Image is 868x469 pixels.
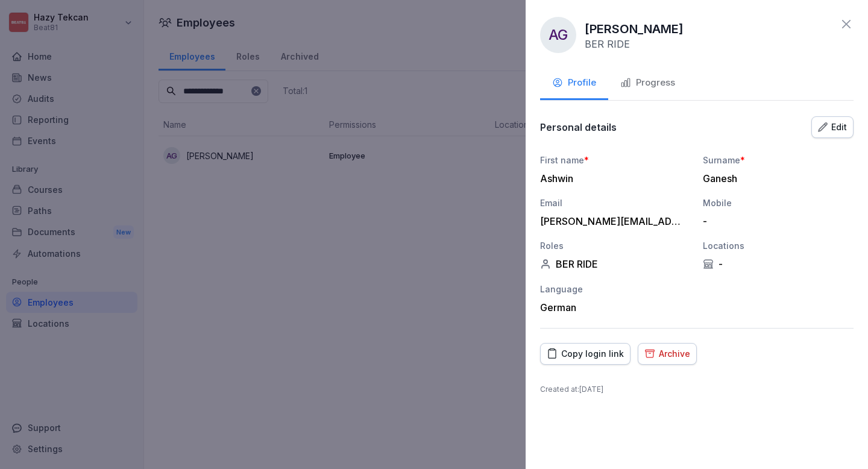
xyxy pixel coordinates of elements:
[644,347,690,360] div: Archive
[540,258,691,270] div: BER RIDE
[703,215,848,227] div: -
[620,76,675,90] div: Progress
[552,76,596,90] div: Profile
[540,301,691,313] div: German
[585,38,630,50] p: BER RIDE
[540,172,685,184] div: Ashwin
[703,154,854,166] div: Surname
[703,258,854,270] div: -
[638,343,697,365] button: Archive
[585,20,684,38] p: [PERSON_NAME]
[540,197,691,209] div: Email
[540,384,854,395] p: Created at : [DATE]
[608,68,687,100] button: Progress
[540,215,685,227] div: [PERSON_NAME][EMAIL_ADDRESS][PERSON_NAME][DOMAIN_NAME]
[540,343,631,365] button: Copy login link
[818,121,847,134] div: Edit
[703,172,848,184] div: Ganesh
[703,239,854,252] div: Locations
[540,68,608,100] button: Profile
[540,283,691,295] div: Language
[547,347,624,360] div: Copy login link
[540,154,691,166] div: First name
[540,17,576,53] div: AG
[703,197,854,209] div: Mobile
[811,116,854,138] button: Edit
[540,121,617,133] p: Personal details
[540,239,691,252] div: Roles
